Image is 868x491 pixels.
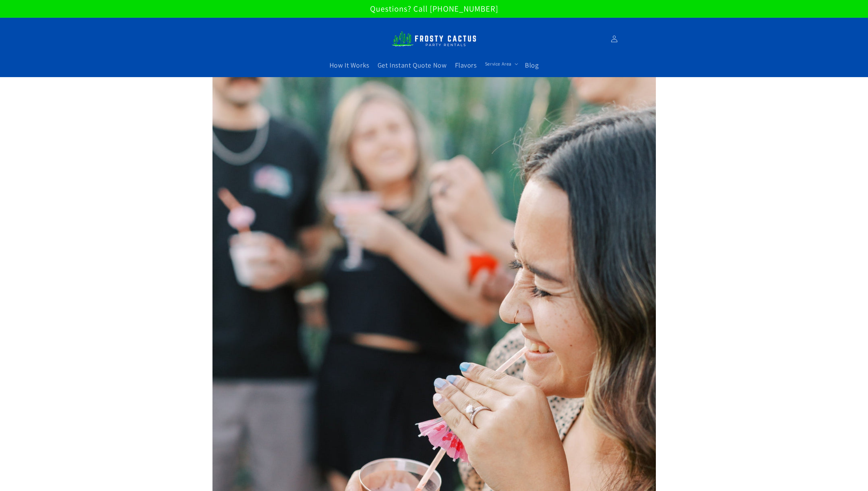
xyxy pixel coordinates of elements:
[325,57,373,74] a: How It Works
[525,61,539,70] span: Blog
[392,27,477,50] img: Frosty Cactus Margarita machine rentals Slushy machine rentals dirt soda dirty slushies
[451,57,481,74] a: Flavors
[521,57,543,74] a: Blog
[329,61,369,70] span: How It Works
[373,57,451,74] a: Get Instant Quote Now
[455,61,477,70] span: Flavors
[481,57,521,71] summary: Service Area
[485,61,512,67] span: Service Area
[378,61,447,70] span: Get Instant Quote Now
